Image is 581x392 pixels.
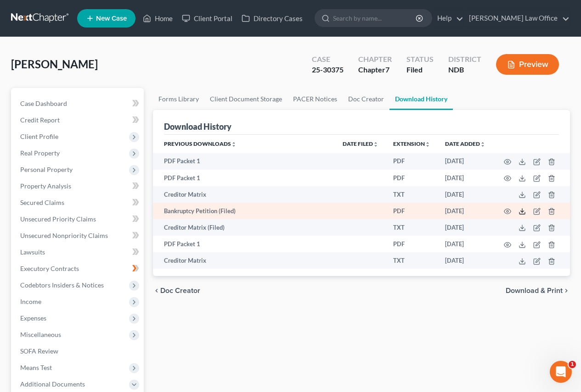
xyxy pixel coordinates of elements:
a: Directory Cases [237,10,307,27]
a: Property Analysis [13,178,144,194]
div: NDB [448,65,481,75]
div: Chapter [358,54,392,65]
a: Extensionunfold_more [393,140,430,147]
a: Help [433,10,463,27]
span: Property Analysis [20,182,71,190]
span: Personal Property [20,166,73,173]
td: Bankruptcy Petition (Filed) [153,203,335,219]
span: Case Dashboard [20,99,67,107]
td: [DATE] [438,153,493,170]
span: Codebtors Insiders & Notices [20,281,104,289]
button: Preview [496,54,559,75]
a: Previous Downloadsunfold_more [164,140,237,147]
a: Doc Creator [343,88,389,110]
div: District [448,54,481,65]
span: [PERSON_NAME] [11,57,98,71]
div: Filed [406,65,434,75]
span: SOFA Review [20,347,58,355]
i: unfold_more [480,142,485,147]
iframe: Intercom live chat [550,361,572,383]
span: Lawsuits [20,248,45,256]
div: 25-30375 [312,65,344,75]
a: Unsecured Nonpriority Claims [13,227,144,244]
a: SOFA Review [13,343,144,359]
span: Expenses [20,314,46,322]
i: unfold_more [425,142,430,147]
td: Creditor Matrix [153,186,335,203]
td: PDF [386,170,438,186]
span: New Case [96,15,127,22]
div: Chapter [358,65,392,75]
td: TXT [386,252,438,269]
a: Credit Report [13,112,144,128]
span: 1 [569,361,576,368]
a: Unsecured Priority Claims [13,211,144,227]
td: PDF [386,153,438,170]
td: PDF [386,236,438,252]
span: 7 [385,65,389,74]
td: PDF Packet 1 [153,236,335,252]
span: Unsecured Priority Claims [20,215,96,223]
td: TXT [386,219,438,236]
i: chevron_right [563,287,570,294]
td: Creditor Matrix [153,252,335,269]
div: Case [312,54,344,65]
a: Client Portal [177,10,237,27]
i: unfold_more [373,142,378,147]
a: Case Dashboard [13,95,144,112]
span: Executory Contracts [20,265,79,272]
td: [DATE] [438,186,493,203]
a: Home [138,10,177,27]
a: PACER Notices [288,88,343,110]
button: Download & Print chevron_right [506,287,570,294]
input: Search by name... [333,10,417,27]
div: Download History [164,121,231,132]
td: [DATE] [438,236,493,252]
td: [DATE] [438,203,493,219]
span: Secured Claims [20,199,64,206]
a: Client Document Storage [204,88,288,110]
td: [DATE] [438,170,493,186]
a: [PERSON_NAME] Law Office [464,10,570,27]
td: [DATE] [438,252,493,269]
div: Previous Downloads [153,135,570,269]
span: Download & Print [506,287,563,294]
td: PDF Packet 1 [153,153,335,170]
td: Creditor Matrix (Filed) [153,219,335,236]
button: chevron_left Doc Creator [153,287,200,294]
a: Secured Claims [13,194,144,211]
td: PDF [386,203,438,219]
span: Means Test [20,364,52,371]
a: Forms Library [153,88,204,110]
a: Date Filedunfold_more [343,140,378,147]
span: Unsecured Nonpriority Claims [20,232,108,239]
span: Additional Documents [20,380,85,388]
i: unfold_more [231,142,237,147]
td: TXT [386,186,438,203]
div: Status [406,54,434,65]
span: Real Property [20,149,60,157]
a: Lawsuits [13,244,144,260]
span: Credit Report [20,116,60,124]
a: Date addedunfold_more [445,140,485,147]
a: Download History [389,88,453,110]
i: chevron_left [153,287,160,294]
span: Client Profile [20,133,58,140]
a: Executory Contracts [13,260,144,277]
td: PDF Packet 1 [153,170,335,186]
span: Miscellaneous [20,331,61,338]
td: [DATE] [438,219,493,236]
span: Income [20,298,41,305]
span: Doc Creator [160,287,200,294]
